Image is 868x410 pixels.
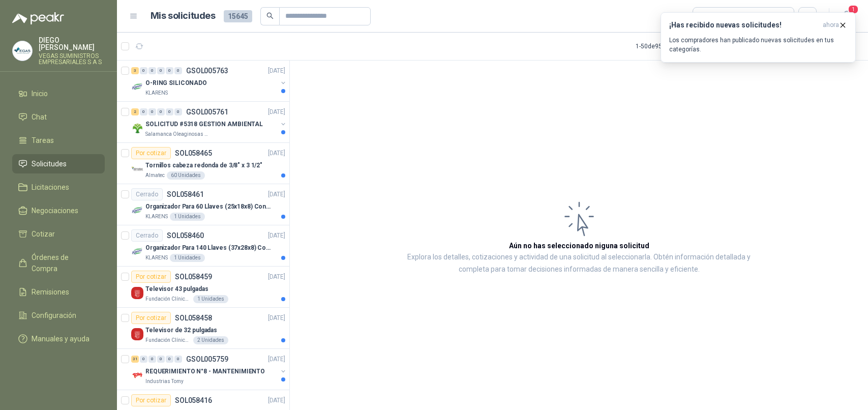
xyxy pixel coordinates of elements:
[131,246,143,258] img: Company Logo
[193,295,228,303] div: 1 Unidades
[131,163,143,175] img: Company Logo
[12,154,105,173] a: Solicitudes
[32,88,48,99] span: Inicio
[131,229,163,242] div: Cerrado
[145,78,207,88] p: O-RING SILICONADO
[131,147,171,159] div: Por cotizar
[131,204,143,217] img: Company Logo
[12,329,105,348] a: Manuales y ayuda
[131,271,171,283] div: Por cotizar
[175,314,212,321] p: SOL058458
[12,282,105,302] a: Remisiones
[636,38,702,54] div: 1 - 50 de 9554
[131,287,143,299] img: Company Logo
[117,143,289,184] a: Por cotizarSOL058465[DATE] Company LogoTornillos cabeza redonda de 3/8" x 3 1/2"Almatec60 Unidades
[669,36,847,54] p: Los compradores han publicado nuevas solicitudes en tus categorías.
[145,171,165,180] p: Almatec
[145,284,208,294] p: Televisor 43 pulgadas
[268,231,285,241] p: [DATE]
[12,131,105,150] a: Tareas
[174,356,182,363] div: 0
[661,12,856,63] button: ¡Has recibido nuevas solicitudes!ahora Los compradores han publicado nuevas solicitudes en tus ca...
[145,202,272,212] p: Organizador Para 60 Llaves (25x18x8) Con Cerradura
[131,356,139,363] div: 31
[170,254,205,262] div: 1 Unidades
[166,108,173,115] div: 0
[145,161,262,170] p: Tornillos cabeza redonda de 3/8" x 3 1/2"
[32,158,67,169] span: Solicitudes
[193,336,228,344] div: 2 Unidades
[131,353,287,386] a: 31 0 0 0 0 0 GSOL005759[DATE] Company LogoREQUERIMIENTO N°8 - MANTENIMIENTOIndustrias Tomy
[699,11,721,22] div: Todas
[117,267,289,308] a: Por cotizarSOL058459[DATE] Company LogoTelevisor 43 pulgadasFundación Clínica Shaio1 Unidades
[145,326,217,335] p: Televisor de 32 pulgadas
[186,356,228,363] p: GSOL005759
[39,53,105,65] p: VEGAS SUMINISTROS EMPRESARIALES S A S
[145,120,263,129] p: SOLICITUD #5318 GESTION AMBIENTAL
[166,67,173,74] div: 0
[148,356,156,363] div: 0
[145,213,168,221] p: KLARENS
[167,232,204,239] p: SOL058460
[166,356,173,363] div: 0
[32,182,69,193] span: Licitaciones
[32,310,76,321] span: Configuración
[131,188,163,200] div: Cerrado
[268,66,285,76] p: [DATE]
[509,240,649,251] h3: Aún no has seleccionado niguna solicitud
[131,369,143,382] img: Company Logo
[32,333,89,344] span: Manuales y ayuda
[145,130,209,138] p: Salamanca Oleaginosas SAS
[175,397,212,404] p: SOL058416
[151,9,216,23] h1: Mis solicitudes
[32,252,95,274] span: Órdenes de Compra
[131,81,143,93] img: Company Logo
[175,273,212,280] p: SOL058459
[167,171,205,180] div: 60 Unidades
[157,356,165,363] div: 0
[39,37,105,51] p: DIEGO [PERSON_NAME]
[175,150,212,157] p: SOL058465
[268,272,285,282] p: [DATE]
[669,21,819,30] h3: ¡Has recibido nuevas solicitudes!
[131,394,171,406] div: Por cotizar
[268,107,285,117] p: [DATE]
[32,205,78,216] span: Negociaciones
[148,108,156,115] div: 0
[12,12,64,24] img: Logo peakr
[140,108,147,115] div: 0
[170,213,205,221] div: 1 Unidades
[145,243,272,253] p: Organizador Para 140 Llaves (37x28x8) Con Cerradura
[157,108,165,115] div: 0
[131,106,287,138] a: 2 0 0 0 0 0 GSOL005761[DATE] Company LogoSOLICITUD #5318 GESTION AMBIENTALSalamanca Oleaginosas SAS
[174,67,182,74] div: 0
[266,12,274,19] span: search
[117,308,289,349] a: Por cotizarSOL058458[DATE] Company LogoTelevisor de 32 pulgadasFundación Clínica Shaio2 Unidades
[268,355,285,364] p: [DATE]
[12,178,105,197] a: Licitaciones
[848,5,859,14] span: 1
[224,10,252,22] span: 15645
[392,251,766,276] p: Explora los detalles, cotizaciones y actividad de una solicitud al seleccionarla. Obtén informaci...
[140,356,147,363] div: 0
[32,228,55,240] span: Cotizar
[12,107,105,127] a: Chat
[145,89,168,97] p: KLARENS
[131,328,143,340] img: Company Logo
[32,286,69,298] span: Remisiones
[268,190,285,199] p: [DATE]
[117,184,289,225] a: CerradoSOL058461[DATE] Company LogoOrganizador Para 60 Llaves (25x18x8) Con CerraduraKLARENS1 Uni...
[167,191,204,198] p: SOL058461
[145,367,265,376] p: REQUERIMIENTO N°8 - MANTENIMIENTO
[157,67,165,74] div: 0
[268,313,285,323] p: [DATE]
[131,108,139,115] div: 2
[823,21,839,30] span: ahora
[12,224,105,244] a: Cotizar
[186,108,228,115] p: GSOL005761
[32,111,47,123] span: Chat
[140,67,147,74] div: 0
[837,7,856,25] button: 1
[131,312,171,324] div: Por cotizar
[186,67,228,74] p: GSOL005763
